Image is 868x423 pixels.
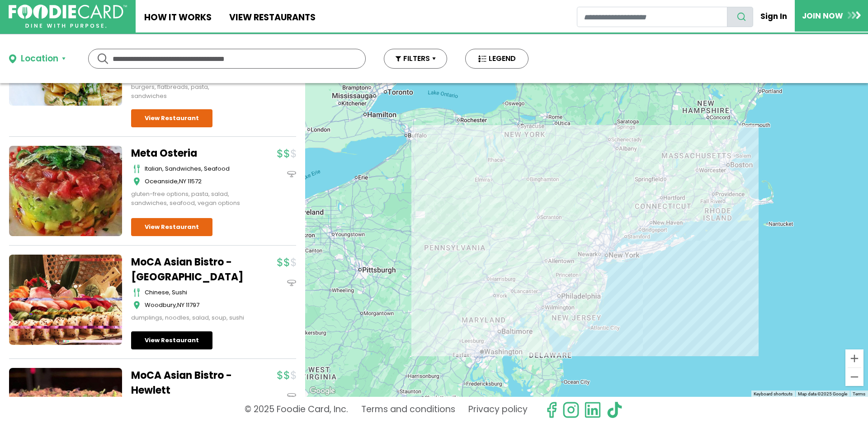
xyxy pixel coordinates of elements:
div: dumplings, noodles, salad, soup, sushi [131,313,244,322]
div: , [145,301,244,310]
div: , [145,177,244,186]
a: View Restaurant [131,109,212,127]
span: NY [179,177,186,186]
a: Meta Osteria [131,146,244,161]
p: © 2025 Foodie Card, Inc. [245,401,348,418]
div: burgers, flatbreads, pasta, sandwiches [131,83,244,100]
img: linkedin.svg [584,401,601,418]
img: dinein_icon.svg [287,279,296,288]
a: View Restaurant [131,218,212,236]
a: Open this area in Google Maps (opens a new window) [307,385,337,397]
button: Zoom in [845,349,863,367]
a: Terms and conditions [361,401,455,418]
img: map_icon.svg [133,301,140,310]
svg: check us out on facebook [543,401,560,418]
a: View Restaurant [131,331,212,349]
a: Terms [853,391,865,396]
span: 11797 [186,301,199,309]
span: Map data ©2025 Google [798,391,847,396]
img: cutlery_icon.svg [133,164,140,173]
button: LEGEND [465,49,528,69]
a: Sign In [753,6,795,26]
div: Location [21,52,58,65]
button: Zoom out [845,368,863,386]
button: FILTERS [384,49,447,69]
input: restaurant search [577,7,727,27]
img: Google [307,385,337,397]
span: 11572 [188,177,202,186]
img: FoodieCard; Eat, Drink, Save, Donate [9,5,127,28]
button: search [727,7,753,27]
button: Keyboard shortcuts [754,391,793,397]
img: cutlery_icon.svg [133,288,140,297]
div: italian, sandwiches, seafood [145,164,244,173]
a: MoCA Asian Bistro - [GEOGRAPHIC_DATA] [131,255,244,284]
span: NY [177,301,184,309]
img: dinein_icon.svg [287,392,296,401]
img: tiktok.svg [606,401,623,418]
a: MoCA Asian Bistro - Hewlett [131,368,244,398]
button: Location [9,52,66,65]
img: dinein_icon.svg [287,170,296,179]
a: Privacy policy [468,401,528,418]
span: Woodbury [145,301,176,309]
div: gluten-free options, pasta, salad, sandwiches, seafood, vegan options [131,190,244,207]
img: map_icon.svg [133,177,140,186]
div: chinese, sushi [145,288,244,297]
span: Oceanside [145,177,178,186]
